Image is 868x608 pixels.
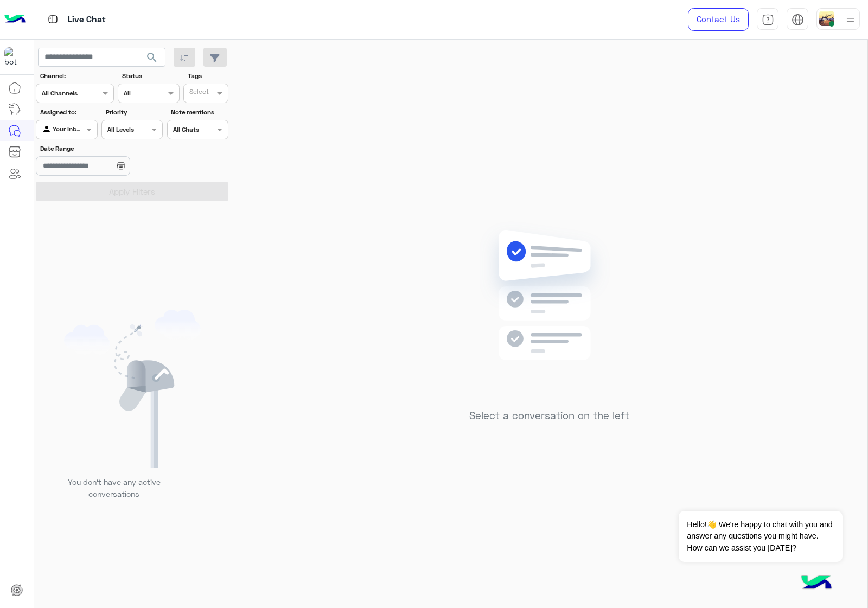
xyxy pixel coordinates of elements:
[188,71,227,81] label: Tags
[757,8,778,31] a: tab
[145,51,158,64] span: search
[68,12,106,27] p: Live Chat
[762,14,774,26] img: tab
[188,87,209,99] div: Select
[4,47,24,67] img: 713415422032625
[40,107,96,117] label: Assigned to:
[59,476,169,500] p: You don’t have any active conversations
[106,107,162,117] label: Priority
[36,182,228,201] button: Apply Filters
[139,48,165,71] button: search
[469,409,629,422] h5: Select a conversation on the left
[40,144,162,153] label: Date Range
[4,8,26,31] img: Logo
[797,565,835,603] img: hulul-logo.png
[688,8,749,31] a: Contact Us
[844,13,857,27] img: profile
[471,221,628,401] img: no messages
[40,71,113,81] label: Channel:
[171,107,227,117] label: Note mentions
[792,14,804,26] img: tab
[46,12,60,26] img: tab
[64,310,201,468] img: empty users
[679,511,842,562] span: Hello!👋 We're happy to chat with you and answer any questions you might have. How can we assist y...
[122,71,178,81] label: Status
[819,11,834,26] img: userImage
